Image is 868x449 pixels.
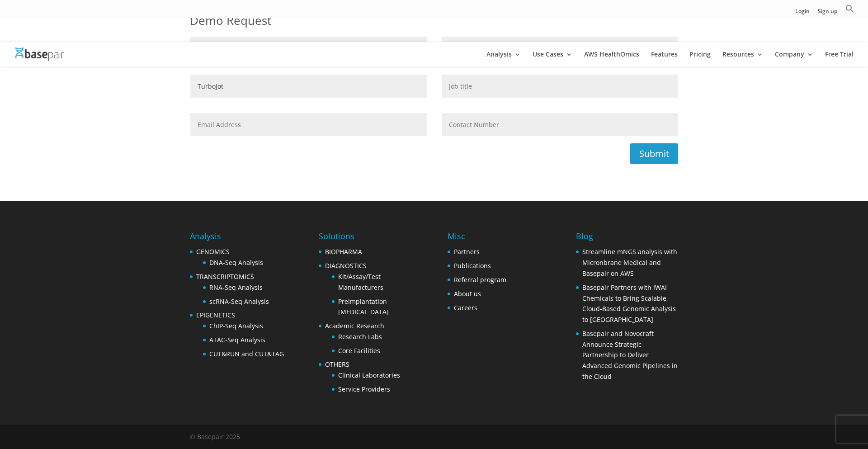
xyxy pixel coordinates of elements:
[825,51,854,66] a: Free Trial
[582,329,678,381] a: Basepair and Novocraft Announce Strategic Partnership to Deliver Advanced Genomic Pipelines in th...
[190,12,678,37] h1: Demo Request
[209,258,263,267] a: DNA-Seq Analysis
[196,311,235,319] a: EPIGENETICS
[775,51,813,66] a: Company
[454,275,506,284] a: Referral program
[454,247,480,256] a: Partners
[190,75,427,98] input: Company Name
[795,9,810,18] a: Login
[190,230,284,246] h4: Analysis
[582,247,677,278] a: Streamline mNGS analysis with Micronbrane Medical and Basepair on AWS
[209,297,269,306] a: scRNA-Seq Analysis
[651,51,678,66] a: Features
[325,321,384,330] a: Academic Research
[325,261,367,270] a: DIAGNOSTICS
[818,9,837,18] a: Sign up
[190,113,427,136] input: Email Address
[689,51,711,66] a: Pricing
[338,371,400,379] a: Clinical Laboratories
[338,385,390,393] a: Service Providers
[845,4,854,18] a: Search Icon Link
[319,230,420,246] h4: Solutions
[845,4,854,13] svg: Search
[582,283,676,324] a: Basepair Partners with IWAI Chemicals to Bring Scalable, Cloud-Based Genomic Analysis to [GEOGRAP...
[338,346,380,355] a: Core Facilities
[486,51,521,66] a: Analysis
[325,247,362,256] a: BIOPHARMA
[454,303,477,312] a: Careers
[442,113,678,136] input: Only numbers allowed.
[338,332,382,341] a: Research Labs
[196,272,254,281] a: TRANSCRIPTOMICS
[190,37,427,60] input: First Name
[325,360,349,369] a: OTHERS
[15,47,64,61] img: Basepair
[209,350,284,358] a: CUT&RUN and CUT&TAG
[533,51,572,66] a: Use Cases
[442,37,678,60] input: Last Name
[209,336,265,344] a: ATAC-Seq Analysis
[338,297,389,317] a: Preimplantation [MEDICAL_DATA]
[454,289,481,298] a: About us
[209,283,263,292] a: RNA-Seq Analysis
[209,321,263,330] a: ChIP-Seq Analysis
[196,247,230,256] a: GENOMICS
[448,230,506,246] h4: Misc
[190,431,240,447] div: © Basepair 2025
[576,230,678,246] h4: Blog
[338,272,383,292] a: Kit/Assay/Test Manufacturers
[722,51,763,66] a: Resources
[442,75,678,98] input: Job title
[630,143,678,164] button: Submit
[584,51,639,66] a: AWS HealthOmics
[454,261,491,270] a: Publications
